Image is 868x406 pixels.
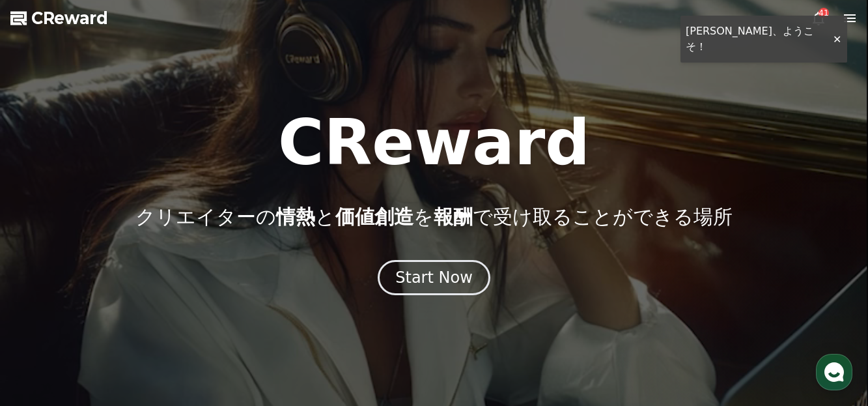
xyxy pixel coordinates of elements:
a: CReward [10,8,108,29]
span: 価値創造 [335,205,413,228]
h1: CReward [278,111,590,174]
span: CReward [31,8,108,29]
span: 情熱 [276,205,315,228]
div: 41 [819,8,829,18]
span: 報酬 [434,205,473,228]
p: クリエイターの と を で受け取ることができる場所 [135,205,733,229]
a: 41 [811,10,826,26]
button: Start Now [378,260,490,295]
div: Start Now [395,267,473,288]
a: Start Now [378,273,490,285]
